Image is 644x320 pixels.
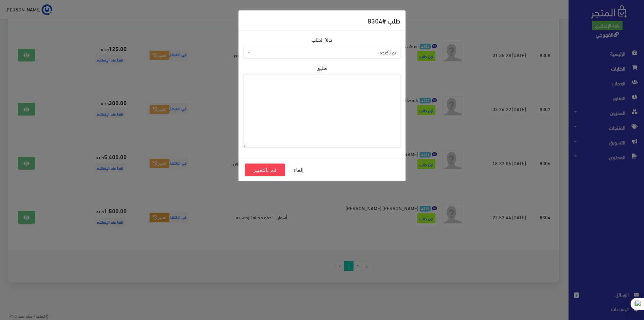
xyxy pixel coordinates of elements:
label: تعليق [317,64,327,72]
span: تم تأكيده [252,49,396,56]
button: إلغاء [285,164,312,176]
h5: طلب # [368,15,400,26]
span: تم تأكيده [244,46,400,59]
button: قم بالتغيير [245,164,285,176]
label: حالة الطلب [312,36,332,43]
span: 8304 [368,14,382,27]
